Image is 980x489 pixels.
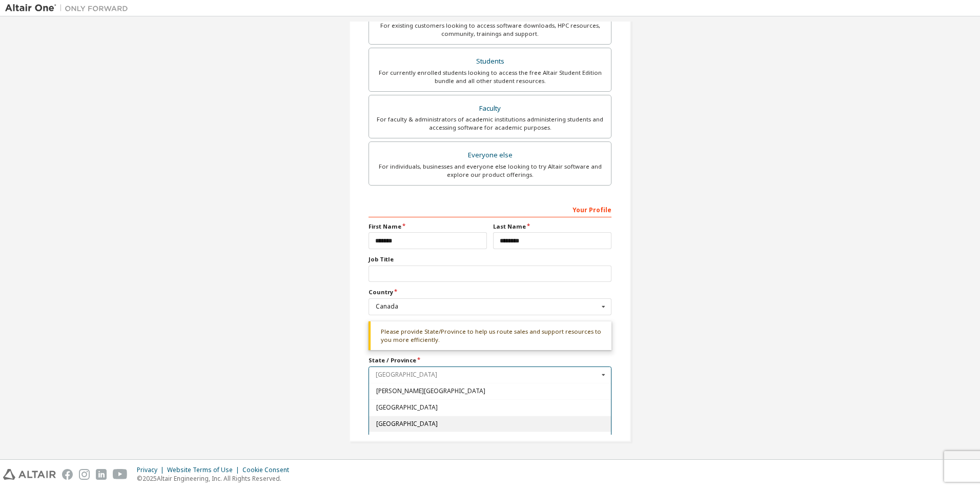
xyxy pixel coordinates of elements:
span: [PERSON_NAME][GEOGRAPHIC_DATA] [376,388,604,394]
label: First Name [369,222,487,231]
span: [GEOGRAPHIC_DATA] [376,421,604,427]
div: Faculty [375,101,605,116]
div: Website Terms of Use [167,466,242,474]
p: © 2025 Altair Engineering, Inc. All Rights Reserved. [137,474,295,483]
img: instagram.svg [79,469,90,480]
div: Everyone else [375,148,605,162]
img: facebook.svg [62,469,73,480]
div: Canada [376,303,599,310]
div: Privacy [137,466,167,474]
div: For faculty & administrators of academic institutions administering students and accessing softwa... [375,115,605,132]
div: For currently enrolled students looking to access the free Altair Student Edition bundle and all ... [375,69,605,85]
label: Country [369,288,611,296]
div: For individuals, businesses and everyone else looking to try Altair software and explore our prod... [375,162,605,179]
img: Altair One [5,3,133,13]
img: altair_logo.svg [3,469,56,480]
div: Cookie Consent [242,466,295,474]
label: Last Name [493,222,611,231]
div: Students [375,54,605,69]
label: Job Title [369,255,611,263]
img: youtube.svg [113,469,128,480]
img: linkedin.svg [96,469,107,480]
div: Your Profile [369,201,611,217]
label: State / Province [369,356,611,364]
div: Please provide State/Province to help us route sales and support resources to you more efficiently. [369,321,611,351]
div: For existing customers looking to access software downloads, HPC resources, community, trainings ... [375,22,605,38]
span: [GEOGRAPHIC_DATA] [376,404,604,411]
